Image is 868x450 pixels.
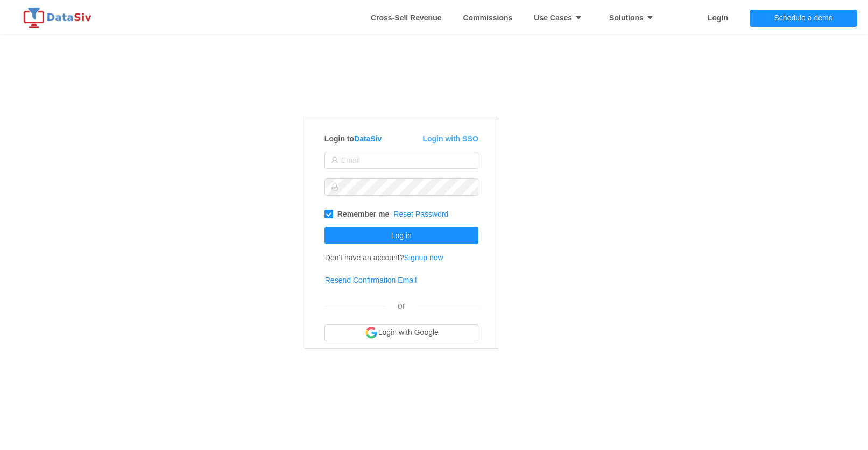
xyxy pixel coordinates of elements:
[324,227,478,244] button: Log in
[609,13,659,22] strong: Solutions
[354,134,382,143] a: DataSiv
[331,156,338,164] i: icon: user
[325,276,417,284] a: Resend Confirmation Email
[337,210,390,218] strong: Remember me
[371,2,442,34] a: Whitespace
[644,14,654,22] i: icon: caret-down
[708,2,728,34] a: Login
[324,246,444,269] td: Don't have an account?
[393,210,448,218] a: Reset Password
[404,253,443,262] a: Signup now
[463,2,512,34] a: Commissions
[398,301,405,310] span: or
[572,14,582,22] i: icon: caret-down
[422,134,478,143] a: Login with SSO
[22,7,97,28] img: logo
[534,13,588,22] strong: Use Cases
[324,324,478,341] button: Login with Google
[331,183,338,191] i: icon: lock
[750,10,857,27] button: Schedule a demo
[324,134,382,143] strong: Login to
[324,152,478,169] input: Email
